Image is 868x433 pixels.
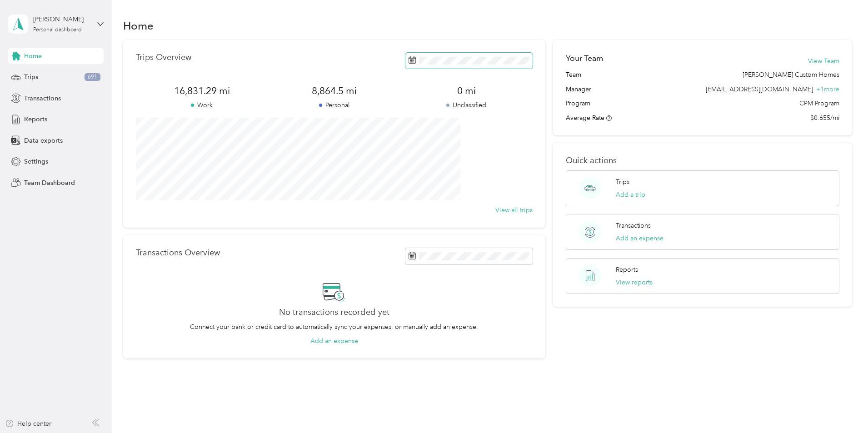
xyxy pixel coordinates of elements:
[5,419,51,428] button: Help center
[616,265,638,274] p: Reports
[310,336,358,346] button: Add an expense
[495,205,533,215] button: View all trips
[816,85,839,93] span: + 1 more
[616,190,645,199] button: Add a trip
[24,51,42,61] span: Home
[279,308,389,317] h2: No transactions recorded yet
[566,99,590,108] span: Program
[799,99,839,108] span: CPM Program
[616,177,629,187] p: Trips
[136,85,268,97] span: 16,831.29 mi
[24,178,75,188] span: Team Dashboard
[400,100,533,110] p: Unclassified
[136,53,191,62] p: Trips Overview
[616,278,653,287] button: View reports
[24,157,48,166] span: Settings
[190,322,478,332] p: Connect your bank or credit card to automatically sync your expenses, or manually add an expense.
[566,114,604,122] span: Average Rate
[810,113,839,123] span: $0.655/mi
[136,100,268,110] p: Work
[566,85,591,94] span: Manager
[817,382,868,433] iframe: Everlance-gr Chat Button Frame
[33,15,90,24] div: [PERSON_NAME]
[268,85,400,97] span: 8,864.5 mi
[268,100,400,110] p: Personal
[566,53,603,64] h2: Your Team
[85,73,100,81] span: 691
[566,70,581,80] span: Team
[616,221,651,230] p: Transactions
[808,56,839,66] button: View Team
[24,94,61,103] span: Transactions
[24,114,47,124] span: Reports
[616,234,663,243] button: Add an expense
[24,136,63,145] span: Data exports
[706,85,813,93] span: [EMAIL_ADDRESS][DOMAIN_NAME]
[136,248,220,258] p: Transactions Overview
[33,27,82,33] div: Personal dashboard
[24,72,38,82] span: Trips
[566,156,839,165] p: Quick actions
[743,70,839,80] span: [PERSON_NAME] Custom Homes
[400,85,533,97] span: 0 mi
[123,21,154,30] h1: Home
